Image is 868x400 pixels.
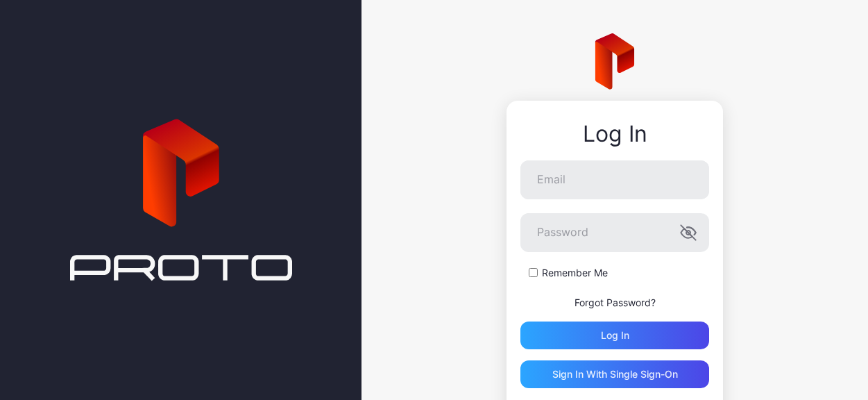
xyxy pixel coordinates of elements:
div: Sign in With Single Sign-On [552,369,678,380]
button: Log in [520,322,709,349]
label: Remember Me [542,266,608,280]
button: Sign in With Single Sign-On [520,360,709,388]
div: Log In [520,122,709,147]
input: Password [520,213,709,252]
a: Forgot Password? [575,297,656,308]
button: Password [680,224,697,241]
input: Email [520,160,709,199]
div: Log in [601,330,629,341]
